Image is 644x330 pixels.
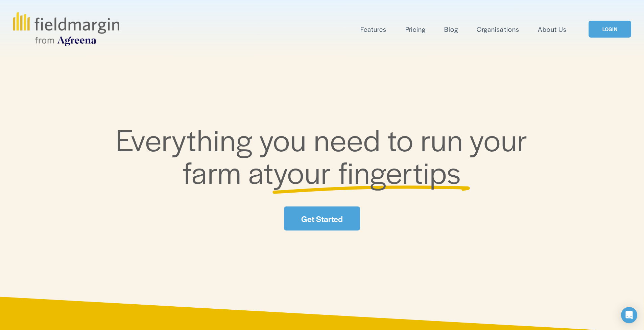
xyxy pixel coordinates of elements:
[589,21,631,38] a: LOGIN
[273,150,461,193] span: your fingertips
[360,24,386,34] span: Features
[477,24,519,35] a: Organisations
[621,307,637,323] div: Open Intercom Messenger
[405,24,426,35] a: Pricing
[360,24,386,35] a: folder dropdown
[116,118,535,193] span: Everything you need to run your farm at
[13,12,119,46] img: fieldmargin.com
[444,24,458,35] a: Blog
[284,206,360,230] a: Get Started
[538,24,567,35] a: About Us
